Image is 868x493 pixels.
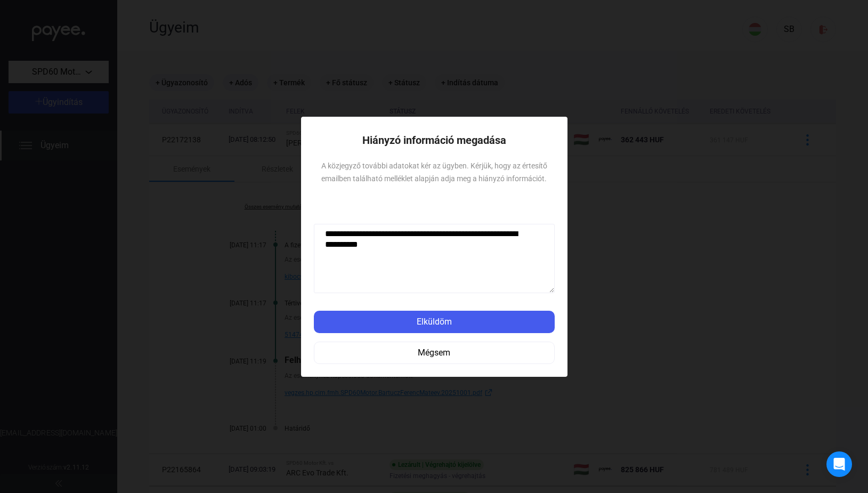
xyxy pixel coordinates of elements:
[314,342,555,364] button: Mégsem
[314,134,555,147] h1: Hiányzó információ megadása
[321,161,547,183] span: A közjegyző további adatokat kér az ügyben. Kérjük, hogy az értesítő emailben található melléklet...
[318,346,551,359] div: Mégsem
[314,311,555,333] button: Elküldöm
[826,451,852,477] div: Open Intercom Messenger
[317,316,551,328] div: Elküldöm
